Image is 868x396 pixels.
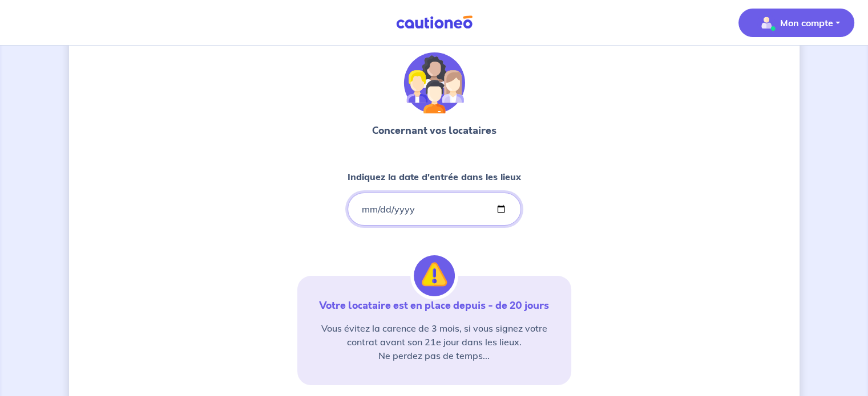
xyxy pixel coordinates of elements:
img: illu_alert.svg [414,255,455,296]
p: Mon compte [780,16,833,30]
p: Concernant vos locataires [372,123,496,138]
input: lease-signed-date-placeholder [348,193,521,226]
button: illu_account_valid_menu.svgMon compte [738,9,854,37]
p: Votre locataire est en place depuis - de 20 jours [311,299,558,312]
img: illu_tenants.svg [403,52,465,114]
p: Vous évitez la carence de 3 mois, si vous signez votre contrat avant son 21e jour dans les lieux.... [311,321,558,362]
img: Cautioneo [391,15,477,30]
strong: Indiquez la date d'entrée dans les lieux [348,171,521,182]
img: illu_account_valid_menu.svg [757,14,776,32]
